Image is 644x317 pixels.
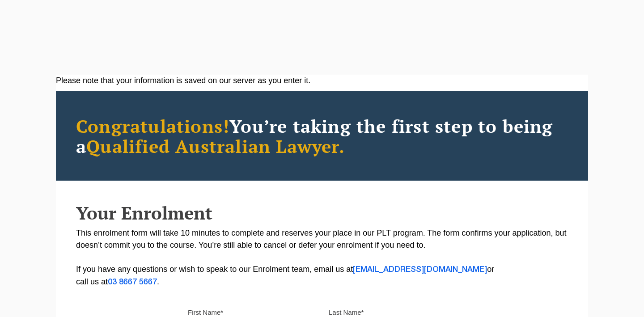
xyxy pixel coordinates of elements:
span: Congratulations! [76,114,229,138]
h2: You’re taking the first step to being a [76,116,568,156]
label: Last Name* [329,308,364,317]
label: First Name* [188,308,223,317]
div: Please note that your information is saved on our server as you enter it. [56,75,588,87]
a: [EMAIL_ADDRESS][DOMAIN_NAME] [353,266,487,273]
p: This enrolment form will take 10 minutes to complete and reserves your place in our PLT program. ... [76,227,568,288]
span: Qualified Australian Lawyer. [86,134,345,158]
h2: Your Enrolment [76,203,568,223]
a: 03 8667 5667 [108,279,157,286]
